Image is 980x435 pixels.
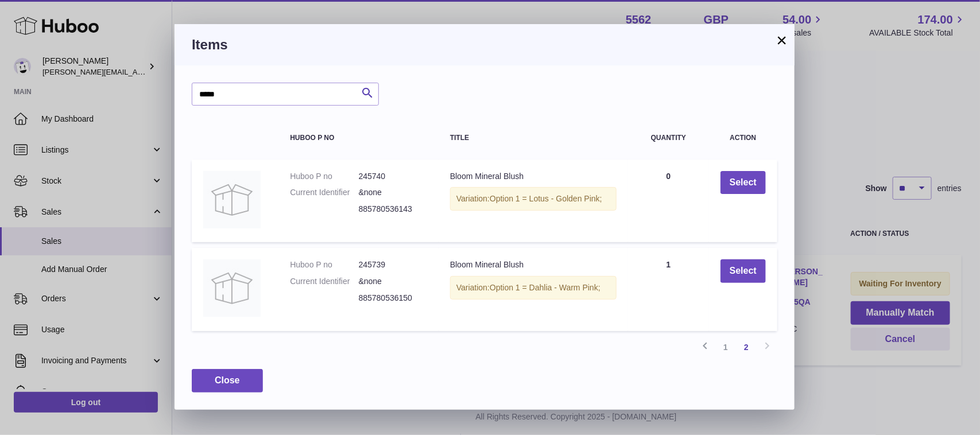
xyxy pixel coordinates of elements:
div: Bloom Mineral Blush [450,259,617,270]
button: Close [192,369,263,393]
button: Select [721,171,766,195]
td: 1 [628,248,709,331]
dd: 885780536150 [359,293,427,304]
th: Huboo P no [278,123,439,153]
td: 0 [628,160,709,243]
th: Title [439,123,628,153]
a: 1 [715,337,736,358]
th: Quantity [628,123,709,153]
dt: Huboo P no [290,259,358,270]
dd: 245739 [359,259,427,270]
span: Option 1 = Lotus - Golden Pink; [490,194,602,203]
dt: Current Identifier [290,187,358,198]
dt: Huboo P no [290,171,358,182]
span: Close [215,375,240,385]
img: Bloom Mineral Blush [203,171,261,228]
a: 2 [736,337,757,358]
dd: &none [359,187,427,198]
th: Action [709,123,777,153]
h3: Items [192,36,777,54]
button: Select [721,259,766,283]
img: Bloom Mineral Blush [203,259,261,317]
dd: 885780536143 [359,204,427,215]
dd: &none [359,276,427,287]
div: Variation: [450,276,617,300]
dd: 245740 [359,171,427,182]
span: Option 1 = Dahlia - Warm Pink; [490,283,601,292]
dt: Current Identifier [290,276,358,287]
div: Variation: [450,187,617,211]
div: Bloom Mineral Blush [450,171,617,182]
button: × [775,33,789,47]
